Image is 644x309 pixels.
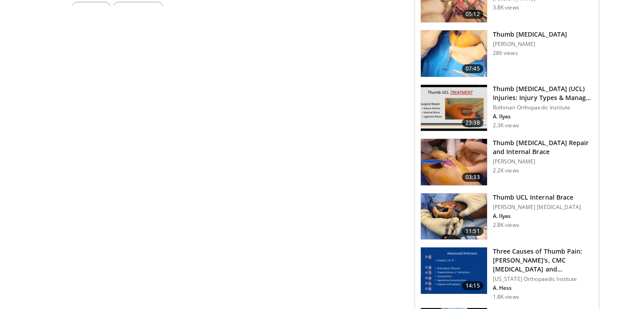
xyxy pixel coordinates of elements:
span: 05:12 [462,10,483,19]
a: Thumbs Up [113,2,163,14]
span: 03:33 [462,173,483,182]
a: 11:51 Thumb UCL Internal Brace [PERSON_NAME] [MEDICAL_DATA] A. Ilyas 2.8K views [420,193,593,240]
img: 7d8b3c25-a9a4-459b-b693-7f169858dc52.150x105_q85_crop-smart_upscale.jpg [421,30,487,77]
p: Rothman Orthopaedic Institute [493,104,593,111]
a: 07:45 Thumb [MEDICAL_DATA] [PERSON_NAME] 286 views [420,30,593,77]
p: [PERSON_NAME] [493,41,567,48]
a: Message [72,2,111,14]
h3: Three Causes of Thumb Pain: [PERSON_NAME]'s, CMC [MEDICAL_DATA] and Gamekeep… [493,247,593,274]
img: a04f9e1e-e10d-49bd-a544-3a3269526464.150x105_q85_crop-smart_upscale.jpg [421,193,487,240]
p: 2.2K views [493,167,519,174]
img: e8a42767-3f05-412b-a6fd-258a528a154a.150x105_q85_crop-smart_upscale.jpg [421,139,487,185]
span: 11:51 [462,227,483,236]
p: [PERSON_NAME] [493,158,593,165]
p: A. Ilyas [493,113,593,120]
a: 23:38 Thumb [MEDICAL_DATA] (UCL) Injuries: Injury Types & Manag… Rothman Orthopaedic Institute A.... [420,84,593,132]
a: 03:33 Thumb [MEDICAL_DATA] Repair and Internal Brace [PERSON_NAME] 2.2K views [420,138,593,186]
p: A. Hess [493,284,593,292]
p: 2.3K views [493,122,519,129]
img: 402b8d50-6d0b-4f12-97d1-c6fdc5711382.150x105_q85_crop-smart_upscale.jpg [421,85,487,131]
span: 07:45 [462,64,483,73]
span: 14:15 [462,281,483,290]
a: 14:15 Three Causes of Thumb Pain: [PERSON_NAME]'s, CMC [MEDICAL_DATA] and Gamekeep… [US_STATE] Or... [420,247,593,301]
p: 1.8K views [493,293,519,301]
h3: Thumb [MEDICAL_DATA] Repair and Internal Brace [493,138,593,156]
p: 2.8K views [493,221,519,229]
h3: Thumb [MEDICAL_DATA] [493,30,567,39]
p: 3.8K views [493,4,519,11]
p: [PERSON_NAME] [MEDICAL_DATA] [493,204,581,211]
p: 286 views [493,50,518,57]
h3: Thumb UCL Internal Brace [493,193,581,202]
p: [US_STATE] Orthopaedic Institute [493,276,593,283]
img: f07c5381-ed0e-4ba3-b020-483178c8db82.150x105_q85_crop-smart_upscale.jpg [421,247,487,294]
h3: Thumb [MEDICAL_DATA] (UCL) Injuries: Injury Types & Manag… [493,84,593,102]
p: A. Ilyas [493,213,581,220]
span: 23:38 [462,118,483,127]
